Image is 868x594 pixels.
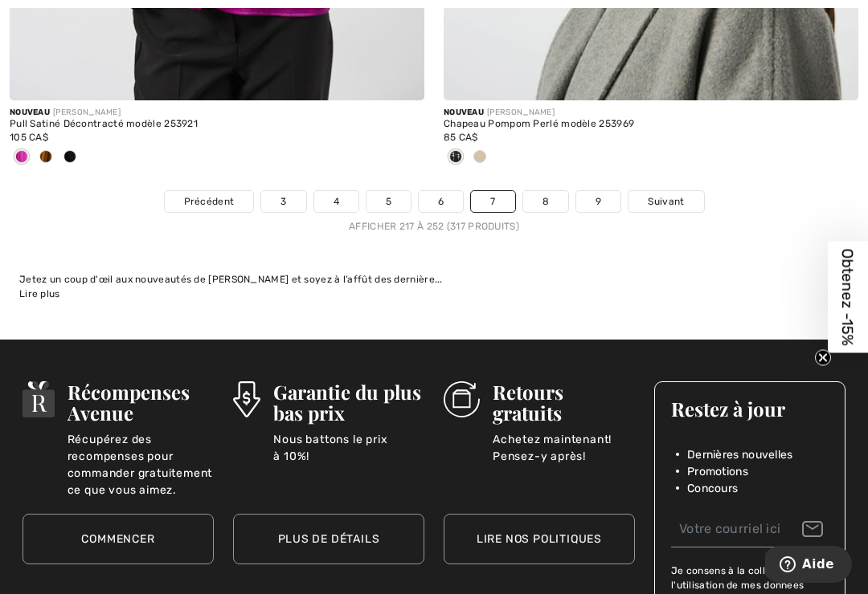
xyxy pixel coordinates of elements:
[233,381,260,417] img: Garantie du plus bas prix
[23,514,214,564] a: Commencer
[687,463,748,480] span: Promotions
[10,107,424,119] div: [PERSON_NAME]
[10,132,48,143] span: 105 CA$
[10,144,34,171] div: Cosmos
[628,191,703,212] a: Suivant
[68,381,214,423] h3: Récompenses Avenue
[648,194,684,209] span: Suivant
[10,119,424,130] div: Pull Satiné Décontracté modèle 253921
[58,144,82,171] div: Black
[19,272,849,287] div: Jetez un coup d'œil aux nouveautés de [PERSON_NAME] et soyez à l’affût des dernière...
[444,144,468,171] div: Black
[493,381,635,423] h3: Retours gratuits
[366,191,411,212] a: 5
[444,119,858,130] div: Chapeau Pompom Perlé modèle 253969
[419,191,463,212] a: 6
[444,132,478,143] span: 85 CA$
[471,191,514,212] a: 7
[233,514,424,564] a: Plus de détails
[165,191,254,212] a: Précédent
[444,108,484,117] span: Nouveau
[687,446,793,463] span: Dernières nouvelles
[815,350,831,366] button: Close teaser
[493,431,635,463] p: Achetez maintenant! Pensez-y après!
[19,288,60,299] span: Lire plus
[671,398,829,419] h3: Restez à jour
[576,191,620,212] a: 9
[68,431,214,463] p: Récupérez des recompenses pour commander gratuitement ce que vous aimez.
[184,194,235,209] span: Précédent
[765,546,852,586] iframe: Ouvre un widget dans lequel vous pouvez trouver plus d’informations
[314,191,358,212] a: 4
[444,514,635,564] a: Lire nos politiques
[273,381,424,423] h3: Garantie du plus bas prix
[273,431,424,463] p: Nous battons le prix à 10%!
[10,108,50,117] span: Nouveau
[444,381,480,417] img: Retours gratuits
[261,191,305,212] a: 3
[468,144,492,171] div: Taupe melange
[671,511,829,547] input: Votre courriel ici
[34,144,58,171] div: Whisky
[523,191,568,212] a: 8
[828,242,868,353] div: Obtenez -15%Close teaser
[23,381,55,417] img: Récompenses Avenue
[687,480,738,497] span: Concours
[444,107,858,119] div: [PERSON_NAME]
[839,249,858,346] span: Obtenez -15%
